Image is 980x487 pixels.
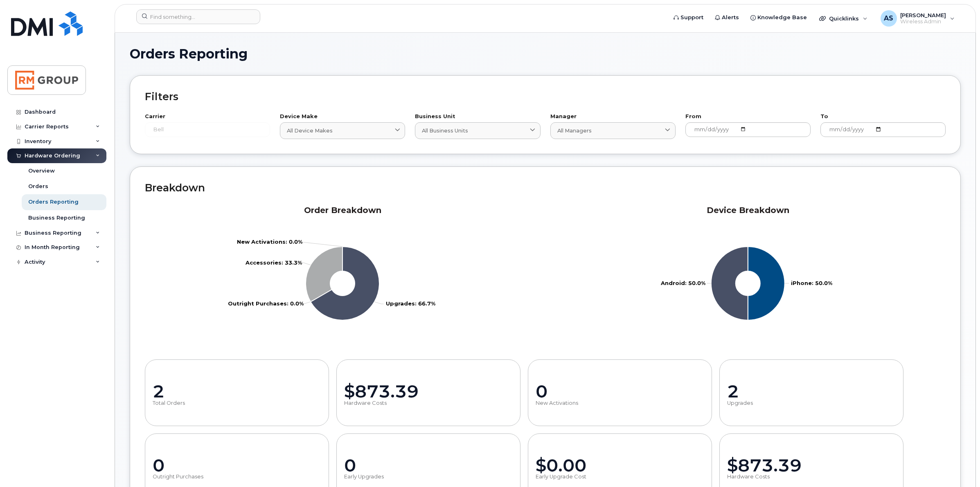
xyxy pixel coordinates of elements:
[237,238,302,245] tspan: New Activations: 0.0%
[145,182,946,194] h2: Breakdown
[153,474,321,480] div: Outright Purchases
[280,122,405,139] a: All Device Makes
[145,90,946,103] h2: Filters
[536,456,704,475] div: $0.00
[727,474,896,480] div: Hardware Costs
[820,114,946,119] label: To
[727,400,896,406] div: Upgrades
[660,247,832,320] g: Series
[280,114,405,119] label: Device Make
[130,48,248,60] span: Orders Reporting
[536,400,704,406] div: New Activations
[245,259,302,265] tspan: Accessories: 33.3%
[386,300,435,307] tspan: Upgrades: 66.7%
[660,247,832,320] g: Chart
[557,127,592,135] span: All Managers
[550,114,676,119] label: Manager
[536,474,704,480] div: Early Upgrade Cost
[145,114,270,119] label: Carrier
[791,280,832,286] tspan: iPhone: 50.0%
[153,400,321,406] div: Total Orders
[153,456,321,475] div: 0
[550,205,946,215] h2: Device Breakdown
[344,456,513,475] div: 0
[344,474,513,480] div: Early Upgrades
[550,122,676,139] a: All Managers
[145,205,541,215] h2: Order Breakdown
[287,127,333,135] span: All Device Makes
[344,382,513,401] div: $873.39
[727,456,896,475] div: $873.39
[422,127,468,135] span: All Business Units
[228,300,304,307] tspan: Outright Purchases: 0.0%
[727,382,896,401] div: 2
[660,280,705,286] tspan: Android: 50.0%
[344,400,513,406] div: Hardware Costs
[415,114,540,119] label: Business Unit
[685,114,811,119] label: From
[536,382,704,401] div: 0
[153,382,321,401] div: 2
[415,122,540,139] a: All Business Units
